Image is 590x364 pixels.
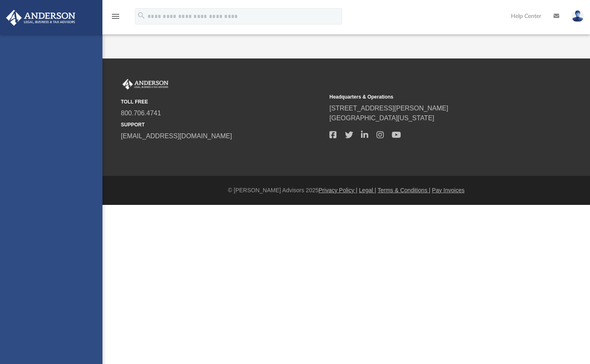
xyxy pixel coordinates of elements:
a: [EMAIL_ADDRESS][DOMAIN_NAME] [121,133,232,139]
a: [STREET_ADDRESS][PERSON_NAME] [329,105,448,112]
img: Anderson Advisors Platinum Portal [121,79,170,90]
i: search [137,11,146,20]
i: menu [111,11,120,21]
small: Headquarters & Operations [329,93,532,101]
img: Anderson Advisors Platinum Portal [4,10,78,26]
div: © [PERSON_NAME] Advisors 2025 [102,186,590,195]
a: Terms & Conditions | [378,187,431,193]
a: [GEOGRAPHIC_DATA][US_STATE] [329,115,434,121]
a: Pay Invoices [432,187,464,193]
a: 800.706.4741 [121,110,161,117]
a: Privacy Policy | [319,187,358,193]
small: SUPPORT [121,121,324,128]
a: menu [111,16,120,21]
a: Legal | [359,187,376,193]
img: User Pic [572,10,584,22]
small: TOLL FREE [121,98,324,106]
